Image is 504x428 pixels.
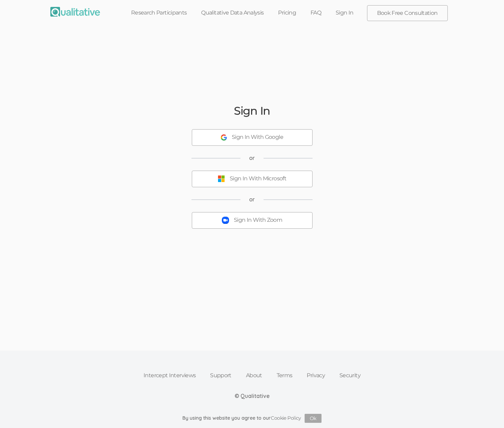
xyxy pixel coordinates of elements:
button: Sign In With Google [192,129,313,146]
span: or [249,154,255,162]
a: Book Free Consultation [367,6,447,21]
a: Cookie Policy [271,415,301,421]
a: Security [332,368,368,383]
a: Intercept Interviews [136,368,203,383]
a: Research Participants [124,5,194,20]
img: Sign In With Zoom [222,217,229,224]
a: Sign In [328,5,361,20]
div: By using this website you agree to our [182,414,322,423]
img: Sign In With Microsoft [218,175,225,182]
a: About [239,368,269,383]
div: Sign In With Microsoft [230,175,286,183]
button: Ok [305,414,322,423]
div: © Qualitative [235,392,270,400]
img: Qualitative [50,7,100,17]
a: Pricing [271,5,303,20]
a: Qualitative Data Analysis [194,5,271,20]
button: Sign In With Zoom [192,212,313,229]
button: Sign In With Microsoft [192,171,313,187]
a: Terms [269,368,300,383]
a: Privacy [299,368,332,383]
div: Sign In With Google [232,133,283,141]
a: FAQ [303,5,328,20]
span: or [249,196,255,203]
img: Sign In With Google [221,134,227,141]
a: Support [203,368,239,383]
h2: Sign In [234,105,270,117]
div: Sign In With Zoom [234,216,282,224]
